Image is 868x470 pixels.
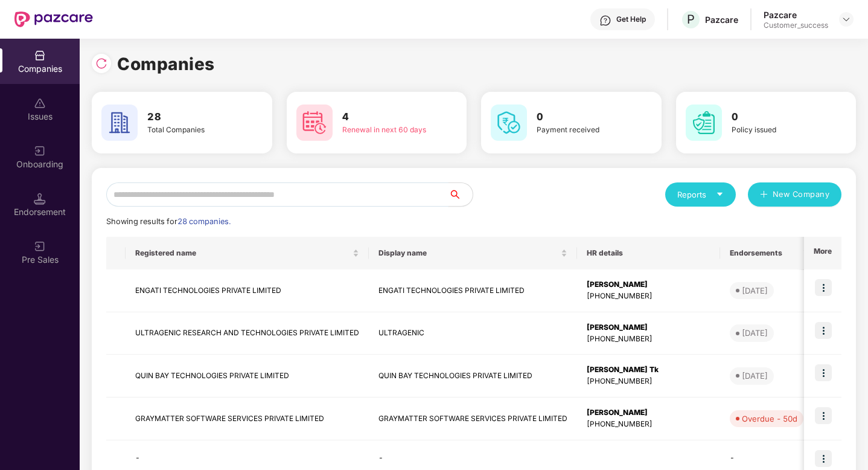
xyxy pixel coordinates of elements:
span: Endorsements [730,248,799,258]
div: [PERSON_NAME] [587,407,710,419]
img: svg+xml;base64,PHN2ZyBpZD0iRHJvcGRvd24tMzJ4MzIiIHhtbG5zPSJodHRwOi8vd3d3LnczLm9yZy8yMDAwL3N2ZyIgd2... [841,14,851,24]
span: filter [801,246,813,260]
td: ENGATI TECHNOLOGIES PRIVATE LIMITED [369,269,577,312]
img: svg+xml;base64,PHN2ZyB3aWR0aD0iMjAiIGhlaWdodD0iMjAiIHZpZXdCb3g9IjAgMCAyMCAyMCIgZmlsbD0ibm9uZSIgeG... [34,240,46,253]
img: svg+xml;base64,PHN2ZyB4bWxucz0iaHR0cDovL3d3dy53My5vcmcvMjAwMC9zdmciIHdpZHRoPSI2MCIgaGVpZ2h0PSI2MC... [491,105,527,141]
span: Showing results for [106,217,231,226]
img: icon [815,450,832,467]
div: [PHONE_NUMBER] [587,291,710,302]
div: [PERSON_NAME] [587,322,710,333]
h1: Companies [117,51,215,77]
span: Display name [378,248,558,258]
div: [PERSON_NAME] [587,279,710,291]
button: plusNew Company [748,182,841,207]
td: QUIN BAY TECHNOLOGIES PRIVATE LIMITED [126,355,369,398]
div: Renewal in next 60 days [342,124,432,136]
img: svg+xml;base64,PHN2ZyBpZD0iUmVsb2FkLTMyeDMyIiB4bWxucz0iaHR0cDovL3d3dy53My5vcmcvMjAwMC9zdmciIHdpZH... [95,57,107,69]
img: svg+xml;base64,PHN2ZyB3aWR0aD0iMTQuNSIgaGVpZ2h0PSIxNC41IiB2aWV3Qm94PSIwIDAgMTYgMTYiIGZpbGw9Im5vbm... [34,193,46,205]
div: [PHONE_NUMBER] [587,333,710,345]
th: Registered name [126,237,369,269]
h3: 0 [732,109,822,125]
span: P [687,12,695,27]
div: [DATE] [742,285,768,297]
div: [DATE] [742,327,768,339]
img: svg+xml;base64,PHN2ZyBpZD0iSGVscC0zMngzMiIgeG1sbnM9Imh0dHA6Ly93d3cudzMub3JnLzIwMDAvc3ZnIiB3aWR0aD... [599,14,611,27]
img: svg+xml;base64,PHN2ZyBpZD0iQ29tcGFuaWVzIiB4bWxucz0iaHR0cDovL3d3dy53My5vcmcvMjAwMC9zdmciIHdpZHRoPS... [34,50,46,62]
img: svg+xml;base64,PHN2ZyB3aWR0aD0iMjAiIGhlaWdodD0iMjAiIHZpZXdCb3g9IjAgMCAyMCAyMCIgZmlsbD0ibm9uZSIgeG... [34,145,46,157]
th: HR details [577,237,720,269]
img: icon [815,322,832,339]
div: Payment received [537,124,627,136]
img: New Pazcare Logo [14,11,93,27]
img: icon [815,407,832,424]
div: [DATE] [742,370,768,382]
div: Total Companies [147,124,237,136]
img: svg+xml;base64,PHN2ZyB4bWxucz0iaHR0cDovL3d3dy53My5vcmcvMjAwMC9zdmciIHdpZHRoPSI2MCIgaGVpZ2h0PSI2MC... [296,105,333,141]
div: Policy issued [732,124,822,136]
td: GRAYMATTER SOFTWARE SERVICES PRIVATE LIMITED [369,398,577,440]
td: ENGATI TECHNOLOGIES PRIVATE LIMITED [126,269,369,312]
div: [PHONE_NUMBER] [587,419,710,430]
img: svg+xml;base64,PHN2ZyBpZD0iSXNzdWVzX2Rpc2FibGVkIiB4bWxucz0iaHR0cDovL3d3dy53My5vcmcvMjAwMC9zdmciIH... [34,97,46,109]
div: [PHONE_NUMBER] [587,376,710,387]
th: More [804,237,841,269]
img: icon [815,279,832,296]
td: GRAYMATTER SOFTWARE SERVICES PRIVATE LIMITED [126,398,369,440]
img: svg+xml;base64,PHN2ZyB4bWxucz0iaHR0cDovL3d3dy53My5vcmcvMjAwMC9zdmciIHdpZHRoPSI2MCIgaGVpZ2h0PSI2MC... [101,105,138,141]
div: Get Help [616,14,646,24]
th: Display name [369,237,577,269]
span: filter [803,249,811,257]
div: Customer_success [764,21,828,30]
h3: 4 [342,109,432,125]
td: ULTRAGENIC RESEARCH AND TECHNOLOGIES PRIVATE LIMITED [126,312,369,355]
span: 28 companies. [177,217,231,226]
img: icon [815,364,832,381]
span: Registered name [135,248,350,258]
span: New Company [773,188,830,201]
img: svg+xml;base64,PHN2ZyB4bWxucz0iaHR0cDovL3d3dy53My5vcmcvMjAwMC9zdmciIHdpZHRoPSI2MCIgaGVpZ2h0PSI2MC... [686,105,722,141]
div: Pazcare [764,9,828,21]
h3: 28 [147,109,237,125]
div: Overdue - 50d [742,413,797,425]
h3: 0 [537,109,627,125]
div: Reports [677,188,724,201]
td: QUIN BAY TECHNOLOGIES PRIVATE LIMITED [369,355,577,398]
span: plus [760,190,768,200]
div: [PERSON_NAME] Tk [587,364,710,376]
td: ULTRAGENIC [369,312,577,355]
button: search [448,182,473,207]
div: Pazcare [705,14,738,25]
span: search [448,190,473,199]
span: caret-down [716,190,724,198]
